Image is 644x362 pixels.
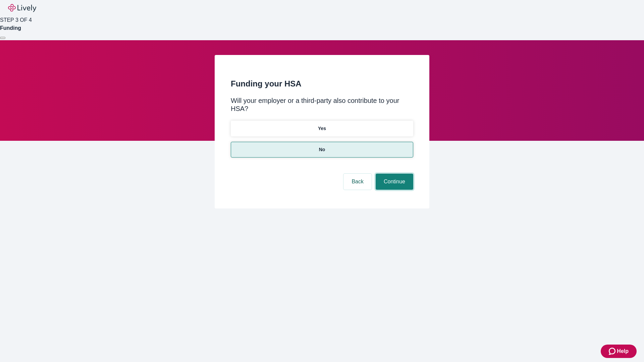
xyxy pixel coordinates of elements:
[617,347,629,355] span: Help
[231,121,413,136] button: Yes
[376,174,413,190] button: Continue
[318,125,326,132] p: Yes
[231,97,413,113] div: Will your employer or a third-party also contribute to your HSA?
[231,78,413,90] h2: Funding your HSA
[319,146,325,153] p: No
[8,4,36,12] img: Lively
[231,142,413,158] button: No
[601,345,637,358] button: Zendesk support iconHelp
[343,174,372,190] button: Back
[609,347,617,355] svg: Zendesk support icon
